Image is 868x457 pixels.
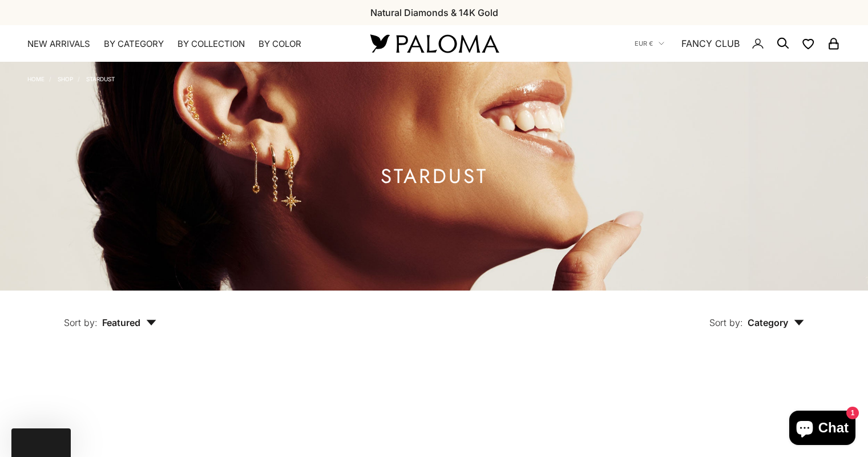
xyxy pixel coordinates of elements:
[635,38,664,49] button: EUR €
[104,38,164,50] summary: By Category
[27,38,343,50] nav: Primary navigation
[27,73,115,82] nav: Breadcrumb
[64,317,98,328] span: Sort by:
[27,75,45,82] a: Home
[381,169,488,184] h1: Stardust
[709,317,743,328] span: Sort by:
[370,5,498,20] p: Natural Diamonds & 14K Gold
[748,317,804,328] span: Category
[681,36,740,51] a: FANCY CLUB
[259,38,301,50] summary: By Color
[58,75,73,82] a: Shop
[27,38,90,50] a: NEW ARRIVALS
[786,411,859,448] inbox-online-store-chat: Shopify online store chat
[635,25,841,62] nav: Secondary navigation
[177,38,245,50] summary: By Collection
[86,75,115,82] a: Stardust
[635,38,653,49] span: EUR €
[102,317,156,328] span: Featured
[683,291,830,339] button: Sort by: Category
[38,291,183,339] button: Sort by: Featured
